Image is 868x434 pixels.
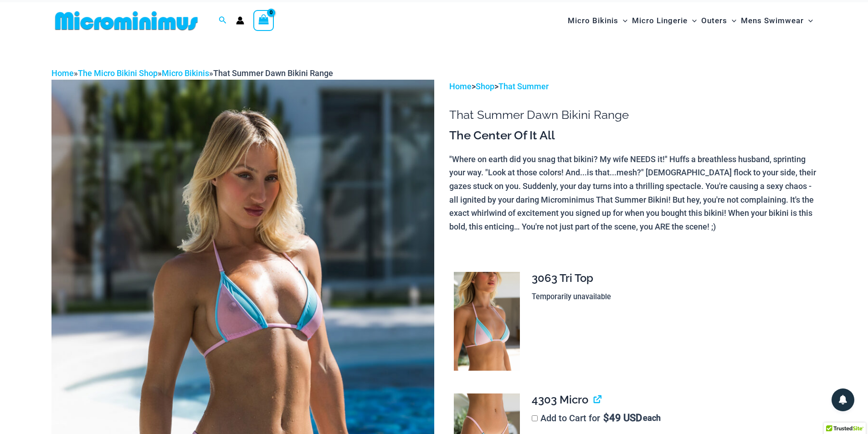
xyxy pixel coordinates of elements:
[565,7,630,35] a: Micro BikinisMenu ToggleMenu Toggle
[219,15,227,26] a: Search icon link
[804,9,813,32] span: Menu Toggle
[727,9,736,32] span: Menu Toggle
[449,128,817,143] h3: The Center Of It All
[162,68,209,78] a: Micro Bikinis
[688,9,697,32] span: Menu Toggle
[449,153,817,234] p: "Where on earth did you snag that bikini? My wife NEEDS it!" Huffs a breathless husband, sprintin...
[51,68,333,78] span: » » »
[78,68,158,78] a: The Micro Bikini Shop
[632,9,688,32] span: Micro Lingerie
[449,108,817,122] h1: That Summer Dawn Bikini Range
[643,414,661,423] span: each
[449,80,817,93] p: > >
[498,82,549,91] a: That Summer
[701,9,727,32] span: Outers
[630,7,699,35] a: Micro LingerieMenu ToggleMenu Toggle
[699,7,739,35] a: OutersMenu ToggleMenu Toggle
[51,10,201,31] img: MM SHOP LOGO FLAT
[603,414,642,423] span: 49 USD
[454,272,520,371] img: That Summer Dawn 3063 Tri Top
[741,9,804,32] span: Mens Swimwear
[532,290,809,304] p: Temporarily unavailable
[618,9,627,32] span: Menu Toggle
[532,271,593,285] span: 3063 Tri Top
[476,82,494,91] a: Shop
[449,82,472,91] a: Home
[739,7,815,35] a: Mens SwimwearMenu ToggleMenu Toggle
[532,393,588,406] span: 4303 Micro
[213,68,333,78] span: That Summer Dawn Bikini Range
[532,415,538,421] input: Add to Cart for$49 USD each
[253,10,274,31] a: View Shopping Cart, empty
[532,413,661,424] label: Add to Cart for
[603,412,609,424] span: $
[568,9,618,32] span: Micro Bikinis
[51,68,74,78] a: Home
[564,5,817,36] nav: Site Navigation
[236,16,244,25] a: Account icon link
